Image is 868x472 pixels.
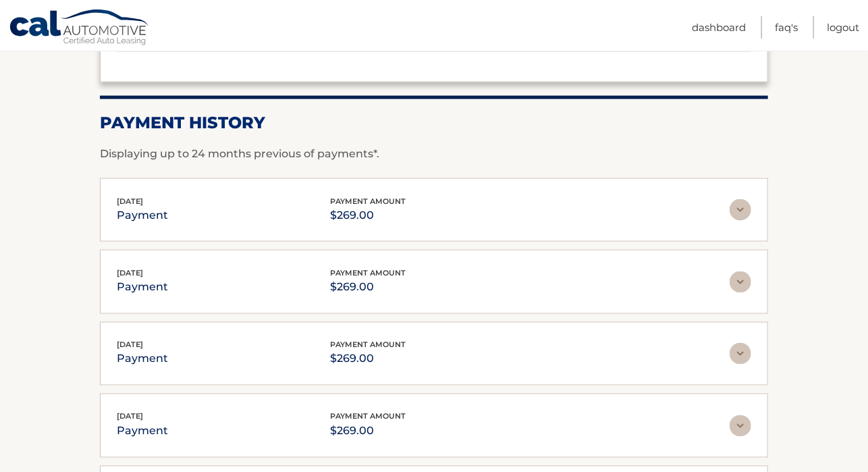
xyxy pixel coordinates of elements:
span: payment amount [330,196,406,206]
img: accordion-rest.svg [730,343,751,365]
span: payment amount [330,412,406,421]
p: payment [117,206,168,225]
p: $269.00 [330,278,406,297]
a: Logout [827,16,859,38]
a: Dashboard [692,16,746,38]
img: accordion-rest.svg [730,271,751,293]
span: [DATE] [117,196,143,206]
a: FAQ's [775,16,798,38]
span: payment amount [330,340,406,350]
a: Cal Automotive [9,9,151,48]
span: [DATE] [117,268,143,278]
span: [DATE] [117,412,143,421]
p: $269.00 [330,422,406,441]
p: $269.00 [330,206,406,225]
p: Displaying up to 24 months previous of payments*. [100,146,768,162]
img: accordion-rest.svg [730,415,751,437]
p: payment [117,278,168,297]
img: accordion-rest.svg [730,199,751,221]
p: payment [117,350,168,369]
p: $269.00 [330,350,406,369]
span: payment amount [330,268,406,278]
span: [DATE] [117,340,143,350]
p: payment [117,422,168,441]
h2: Payment History [100,113,768,133]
